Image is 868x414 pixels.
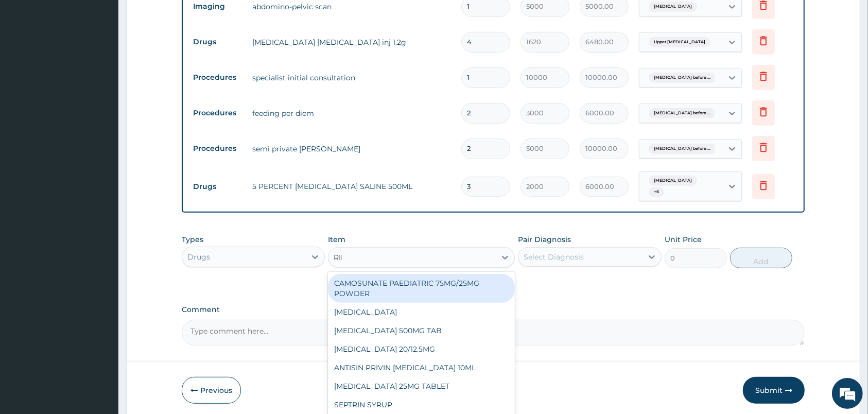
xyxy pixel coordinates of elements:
[5,281,196,317] textarea: Type your message and hit 'Enter'
[328,358,515,377] div: ANTISIN PRIVIN [MEDICAL_DATA] 10ML
[730,248,792,268] button: Add
[188,32,247,51] td: Drugs
[649,37,710,47] span: Upper [MEDICAL_DATA]
[524,252,584,262] div: Select Diagnosis
[247,176,456,197] td: 5 PERCENT [MEDICAL_DATA] SALINE 500ML
[247,139,456,159] td: semi private [PERSON_NAME]
[328,234,345,245] label: Item
[188,139,247,158] td: Procedures
[518,234,571,245] label: Pair Diagnosis
[54,58,173,71] div: Chat with us now
[182,235,203,244] label: Types
[649,144,716,154] span: [MEDICAL_DATA] before ...
[649,108,716,118] span: [MEDICAL_DATA] before ...
[328,321,515,340] div: [MEDICAL_DATA] 500MG TAB
[60,130,142,234] span: We're online!
[649,187,664,197] span: + 6
[743,377,805,404] button: Submit
[665,234,702,245] label: Unit Price
[188,68,247,87] td: Procedures
[19,51,42,77] img: d_794563401_company_1708531726252_794563401
[182,305,805,314] label: Comment
[247,67,456,88] td: specialist initial consultation
[187,252,210,262] div: Drugs
[328,274,515,303] div: CAMOSUNATE PAEDIATRIC 75MG/25MG POWDER
[247,32,456,53] td: [MEDICAL_DATA] [MEDICAL_DATA] inj 1.2g
[649,73,716,83] span: [MEDICAL_DATA] before ...
[182,377,241,404] button: Previous
[247,103,456,124] td: feeding per diem
[169,5,194,30] div: Minimize live chat window
[328,303,515,321] div: [MEDICAL_DATA]
[328,340,515,358] div: [MEDICAL_DATA] 20/12.5MG
[649,176,697,186] span: [MEDICAL_DATA]
[328,377,515,395] div: [MEDICAL_DATA] 25MG TABLET
[188,177,247,196] td: Drugs
[328,395,515,414] div: SEPTRIN SYRUP
[188,104,247,123] td: Procedures
[649,2,697,12] span: [MEDICAL_DATA]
